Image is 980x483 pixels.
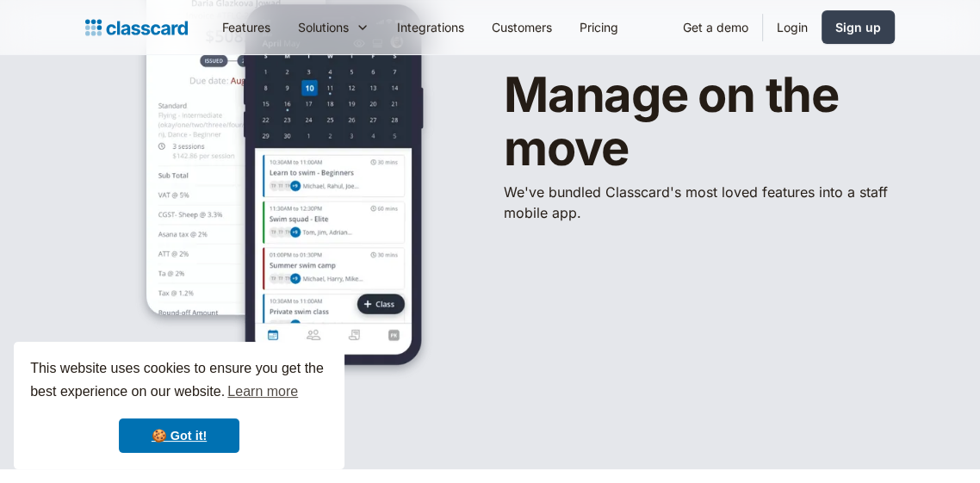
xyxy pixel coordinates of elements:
[478,8,566,46] a: Customers
[208,8,284,46] a: Features
[383,8,478,46] a: Integrations
[504,69,895,175] h1: Manage on the move
[14,342,344,469] div: cookieconsent
[30,358,328,405] span: This website uses cookies to ensure you get the best experience on our website.
[669,8,762,46] a: Get a demo
[835,18,881,36] div: Sign up
[284,8,383,46] div: Solutions
[504,182,895,223] p: We've bundled ​Classcard's most loved features into a staff mobile app.
[225,379,301,405] a: learn more about cookies
[298,18,349,36] div: Solutions
[763,8,822,46] a: Login
[85,15,188,40] a: Logo
[566,8,632,46] a: Pricing
[119,418,239,453] a: dismiss cookie message
[822,10,895,44] a: Sign up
